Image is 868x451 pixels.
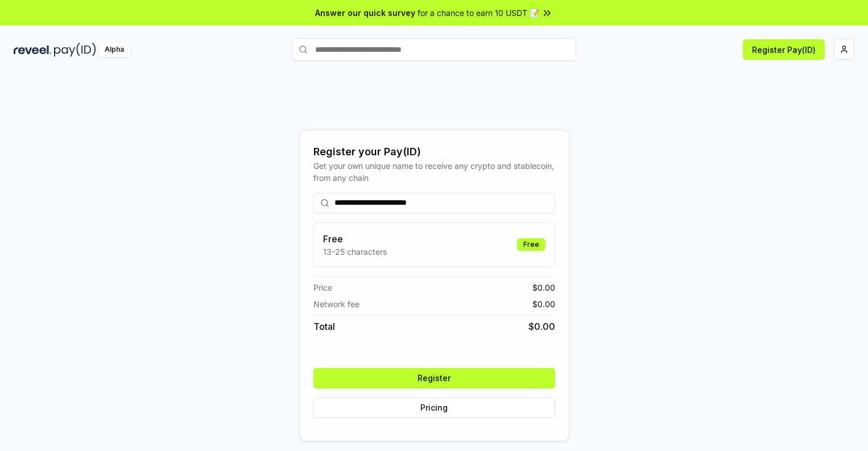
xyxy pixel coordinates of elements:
[14,43,52,57] img: reveel_dark
[313,320,335,333] span: Total
[532,298,555,310] span: $ 0.00
[418,7,539,19] span: for a chance to earn 10 USDT 📝
[313,144,555,160] div: Register your Pay(ID)
[313,368,555,388] button: Register
[532,282,555,293] span: $ 0.00
[517,238,545,251] div: Free
[313,398,555,418] button: Pricing
[323,232,387,246] h3: Free
[313,298,359,310] span: Network fee
[528,320,555,333] span: $ 0.00
[313,282,332,293] span: Price
[323,246,387,258] p: 13-25 characters
[315,7,415,19] span: Answer our quick survey
[54,43,96,57] img: pay_id
[313,160,555,184] div: Get your own unique name to receive any crypto and stablecoin, from any chain
[98,43,130,57] div: Alpha
[743,39,825,60] button: Register Pay(ID)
